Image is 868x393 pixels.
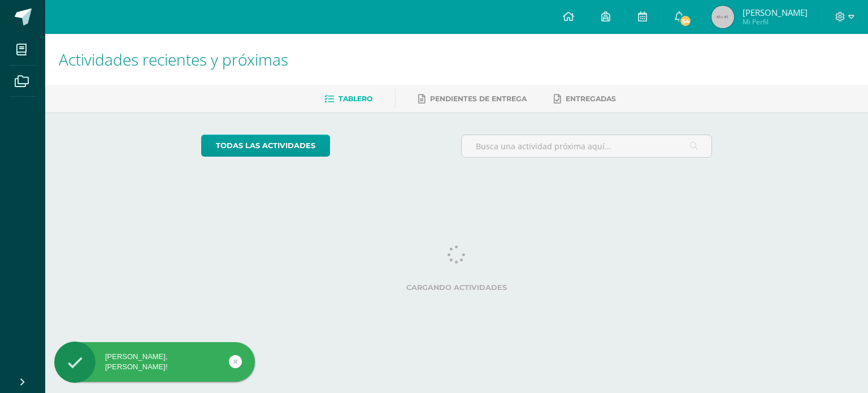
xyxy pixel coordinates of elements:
[201,283,713,292] label: Cargando actividades
[711,6,734,28] img: 45x45
[201,135,330,157] a: todas las Actividades
[743,7,808,18] span: [PERSON_NAME]
[338,94,372,103] span: Tablero
[743,17,808,27] span: Mi Perfil
[679,15,692,27] span: 54
[430,94,527,103] span: Pendientes de entrega
[566,94,616,103] span: Entregadas
[462,135,712,157] input: Busca una actividad próxima aquí...
[59,49,288,70] span: Actividades recientes y próximas
[324,90,372,108] a: Tablero
[54,352,255,372] div: [PERSON_NAME], [PERSON_NAME]!
[554,90,616,108] a: Entregadas
[418,90,527,108] a: Pendientes de entrega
